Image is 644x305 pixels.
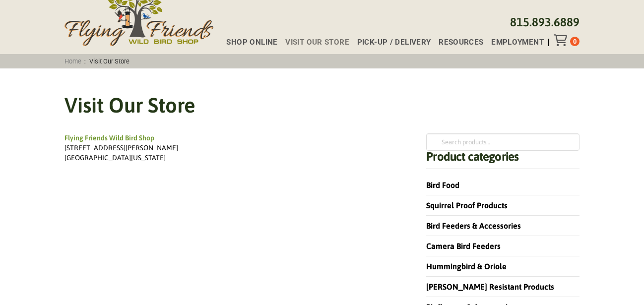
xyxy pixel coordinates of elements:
[426,151,580,169] h4: Product categories
[61,58,84,65] a: Home
[439,39,483,46] span: Resources
[349,39,431,46] a: Pick-up / Delivery
[218,39,277,46] a: Shop Online
[64,91,580,120] h1: Visit Our Store
[226,39,277,46] span: Shop Online
[426,133,580,150] input: Search products…
[491,39,544,46] span: Employment
[483,39,543,46] a: Employment
[431,39,483,46] a: Resources
[357,39,431,46] span: Pick-up / Delivery
[426,262,507,271] a: Hummingbird & Oriole
[426,221,521,230] a: Bird Feeders & Accessories
[64,133,399,143] div: Flying Friends Wild Bird Shop
[64,143,399,163] div: [STREET_ADDRESS][PERSON_NAME] [GEOGRAPHIC_DATA][US_STATE]
[285,39,349,46] span: Visit Our Store
[573,38,577,45] span: 0
[277,39,349,46] a: Visit Our Store
[426,201,508,210] a: Squirrel Proof Products
[426,282,554,291] a: [PERSON_NAME] Resistant Products
[426,242,501,250] a: Camera Bird Feeders
[61,58,132,65] span: :
[554,34,570,46] div: Toggle Off Canvas Content
[426,181,459,189] a: Bird Food
[510,15,580,29] a: 815.893.6889
[86,58,132,65] span: Visit Our Store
